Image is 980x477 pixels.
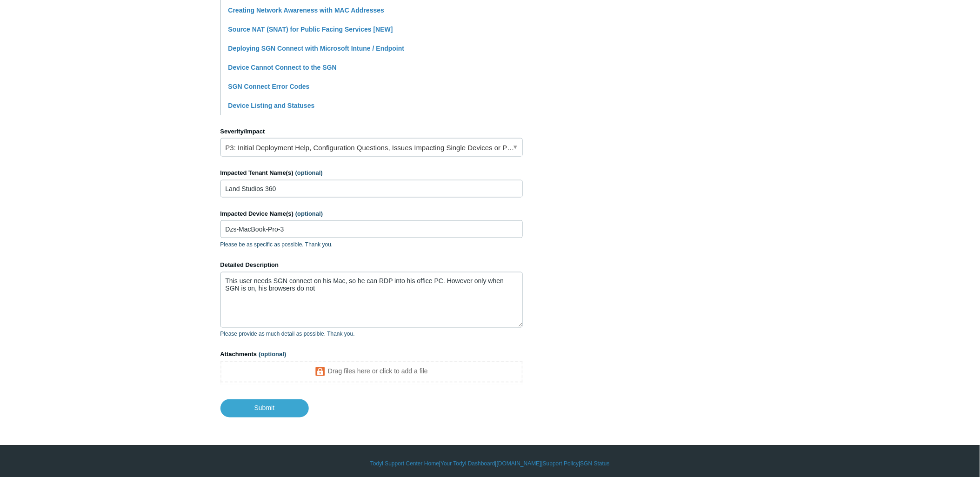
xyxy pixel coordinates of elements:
[370,460,439,468] a: Todyl Support Center Home
[228,83,310,90] a: SGN Connect Error Codes
[580,460,610,468] a: SGN Status
[543,460,579,468] a: Support Policy
[440,460,495,468] a: Your Todyl Dashboard
[220,240,523,249] p: Please be as specific as possible. Thank you.
[295,169,323,176] span: (optional)
[220,138,523,157] a: P3: Initial Deployment Help, Configuration Questions, Issues Impacting Single Devices or Past Out...
[220,168,523,178] label: Impacted Tenant Name(s)
[228,102,315,109] a: Device Listing and Statuses
[228,26,393,33] a: Source NAT (SNAT) for Public Facing Services [NEW]
[228,45,405,52] a: Deploying SGN Connect with Microsoft Intune / Endpoint
[295,210,323,217] span: (optional)
[497,460,541,468] a: [DOMAIN_NAME]
[220,209,523,219] label: Impacted Device Name(s)
[220,127,523,136] label: Severity/Impact
[220,399,309,417] input: Submit
[220,330,523,338] p: Please provide as much detail as possible. Thank you.
[228,7,385,14] a: Creating Network Awareness with MAC Addresses
[259,351,286,358] span: (optional)
[228,64,337,71] a: Device Cannot Connect to the SGN
[220,260,523,270] label: Detailed Description
[220,460,760,468] div: | | | |
[220,350,523,359] label: Attachments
